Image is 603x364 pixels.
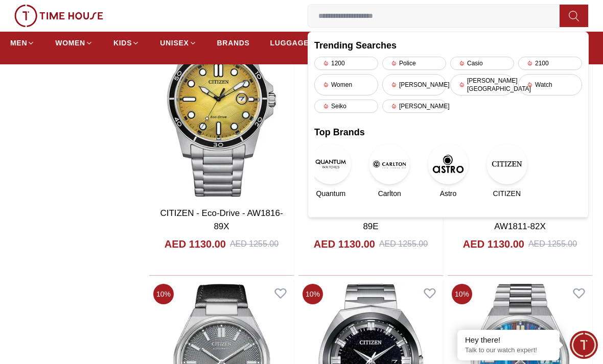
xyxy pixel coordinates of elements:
[450,57,514,70] div: Casio
[303,284,323,304] span: 10 %
[382,100,446,113] div: [PERSON_NAME]
[314,125,582,139] h2: Top Brands
[463,237,524,251] h4: AED 1130.00
[379,238,428,250] div: AED 1255.00
[314,74,378,95] div: Women
[440,188,457,199] span: Astro
[149,17,294,201] img: CITIZEN - Eco-Drive - AW1816-89X
[490,143,523,199] a: CITIZENCITIZEN
[373,143,406,199] a: CarltonCarlton
[314,57,378,70] div: 1200
[298,17,443,201] img: CITIZEN - Eco-Drive - AW1816-89E
[570,331,598,359] div: Chat Widget
[369,143,410,184] img: Carlton
[55,34,93,52] a: WOMEN
[432,143,465,199] a: AstroAstro
[528,238,577,250] div: AED 1255.00
[382,57,446,70] div: Police
[10,34,35,52] a: MEN
[217,34,250,52] a: BRANDS
[153,284,174,304] span: 10 %
[160,38,189,48] span: UNISEX
[113,34,140,52] a: KIDS
[314,143,347,199] a: QuantumQuantum
[428,143,469,184] img: Astro
[160,34,196,52] a: UNISEX
[217,38,250,48] span: BRANDS
[309,208,432,231] a: CITIZEN - Eco-Drive - AW1816-89E
[378,188,401,199] span: Carlton
[465,335,552,345] div: Hey there!
[316,188,346,199] span: Quantum
[270,34,309,52] a: LUGGAGE
[165,237,226,251] h4: AED 1130.00
[493,188,521,199] span: CITIZEN
[486,143,527,184] img: CITIZEN
[465,346,552,355] p: Talk to our watch expert!
[270,38,309,48] span: LUGGAGE
[160,208,283,231] a: CITIZEN - Eco-Drive - AW1816-89X
[10,38,27,48] span: MEN
[55,38,85,48] span: WOMEN
[314,38,582,53] h2: Trending Searches
[452,284,472,304] span: 10 %
[14,5,103,27] img: ...
[471,208,569,231] a: CITIZEN Eco Drive Men - AW1811-82X
[230,238,279,250] div: AED 1255.00
[310,143,351,184] img: Quantum
[518,57,582,70] div: 2100
[314,100,378,113] div: Seiko
[518,74,582,95] div: Watch
[382,74,446,95] div: [PERSON_NAME]
[450,74,514,95] div: [PERSON_NAME][GEOGRAPHIC_DATA]
[314,237,375,251] h4: AED 1130.00
[113,38,132,48] span: KIDS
